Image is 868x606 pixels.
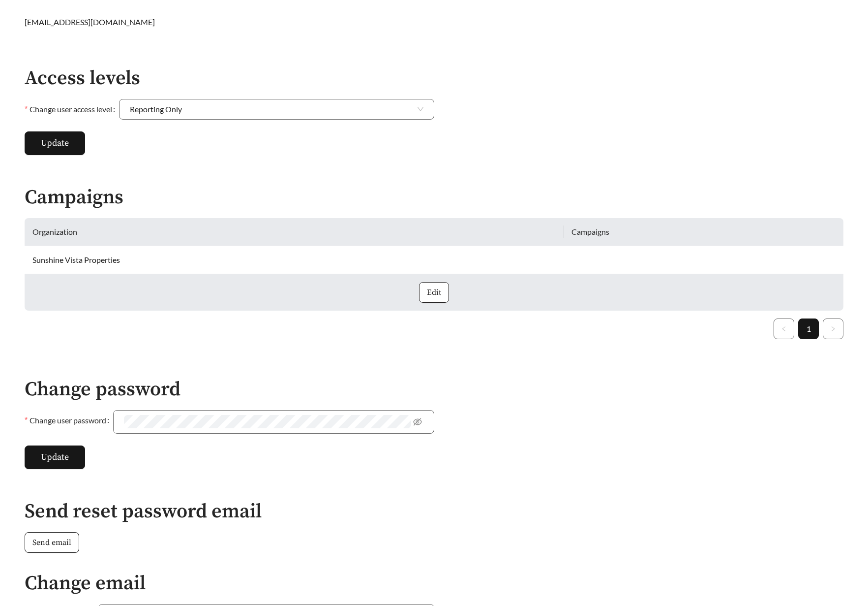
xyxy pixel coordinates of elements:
[25,99,119,120] label: Change user access level
[25,246,564,274] td: Sunshine Vista Properties
[25,573,434,594] h2: Change email
[25,187,843,208] h2: Campaigns
[427,287,441,298] span: Edit
[830,326,836,332] span: right
[564,218,843,246] th: Campaigns
[774,319,794,339] li: Previous Page
[25,446,85,469] button: Update
[41,136,69,150] span: Update
[25,532,79,553] button: Send email
[41,450,69,464] span: Update
[799,319,818,339] a: 1
[413,417,422,426] span: eye-invisible
[124,415,411,428] input: Change user password
[25,67,434,89] h2: Access levels
[32,537,71,548] span: Send email
[25,218,564,246] th: Organization
[130,99,423,119] span: Reporting Only
[823,319,843,339] button: right
[25,16,843,28] div: [EMAIL_ADDRESS][DOMAIN_NAME]
[774,319,794,339] button: left
[781,326,787,332] span: left
[25,410,113,431] label: Change user password
[798,319,819,339] li: 1
[25,379,434,400] h2: Change password
[25,501,843,522] h2: Send reset password email
[823,319,843,339] li: Next Page
[25,131,85,155] button: Update
[419,282,449,303] button: Edit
